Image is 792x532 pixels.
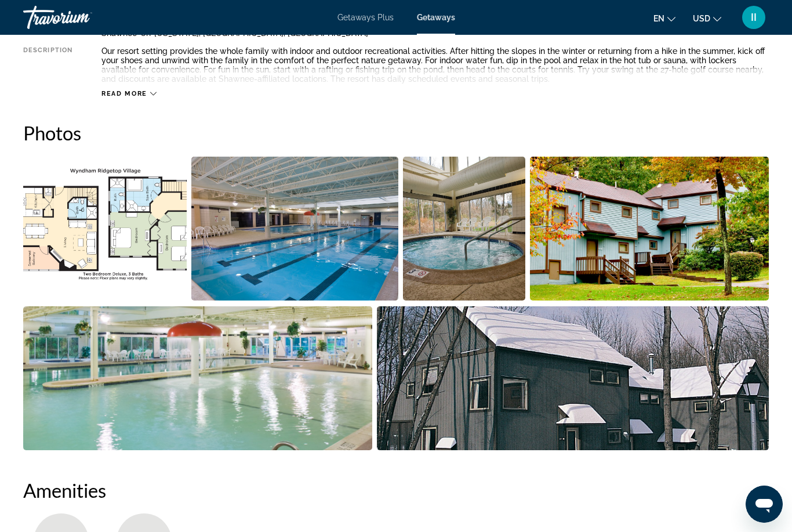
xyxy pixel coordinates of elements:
button: Read more [101,89,157,98]
h2: Photos [23,121,769,144]
a: Getaways Plus [337,13,394,22]
span: USD [693,14,710,23]
a: Getaways [417,13,455,22]
iframe: Кнопка запуска окна обмена сообщениями [746,486,783,523]
button: Open full-screen image slider [23,156,187,301]
button: Open full-screen image slider [191,156,398,301]
button: Change language [653,10,675,27]
button: Open full-screen image slider [23,306,372,451]
span: en [653,14,664,23]
button: Open full-screen image slider [530,156,769,301]
span: II [751,12,757,23]
button: Open full-screen image slider [403,156,526,301]
button: Change currency [693,10,721,27]
a: Travorium [23,2,139,32]
div: Description [23,46,72,84]
button: Open full-screen image slider [377,306,769,451]
span: Read more [101,90,147,97]
div: Our resort setting provides the whole family with indoor and outdoor recreational activities. Aft... [101,46,769,84]
h2: Amenities [23,479,769,502]
button: User Menu [739,5,769,30]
